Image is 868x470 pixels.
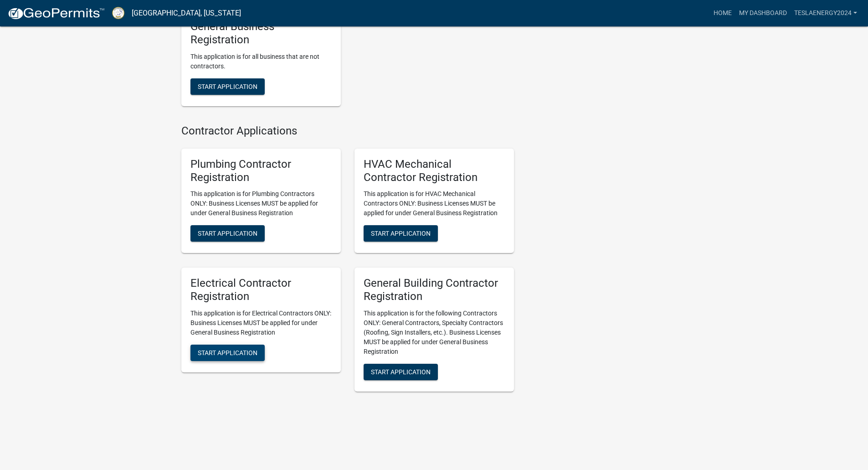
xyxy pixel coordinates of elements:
a: [GEOGRAPHIC_DATA], [US_STATE] [132,5,241,21]
button: Start Application [190,345,265,361]
button: Start Application [190,225,265,242]
h5: General Business Registration [190,20,332,46]
a: Home [710,5,735,22]
span: Start Application [198,83,257,90]
p: This application is for Electrical Contractors ONLY: Business Licenses MUST be applied for under ... [190,309,332,337]
h5: Electrical Contractor Registration [190,277,332,303]
wm-workflow-list-section: Contractor Applications [181,124,514,399]
a: TeslaEnergy2024 [791,5,861,22]
span: Start Application [198,230,257,237]
p: This application is for all business that are not contractors. [190,52,332,71]
h5: General Building Contractor Registration [364,277,505,303]
button: Start Application [190,78,265,95]
img: Putnam County, Georgia [112,7,124,19]
span: Start Application [371,368,431,376]
p: This application is for the following Contractors ONLY: General Contractors, Specialty Contractor... [364,309,505,356]
h5: HVAC Mechanical Contractor Registration [364,158,505,184]
p: This application is for HVAC Mechanical Contractors ONLY: Business Licenses MUST be applied for u... [364,189,505,218]
button: Start Application [364,225,438,242]
span: Start Application [198,349,257,356]
h5: Plumbing Contractor Registration [190,158,332,184]
span: Start Application [371,230,431,237]
button: Start Application [364,364,438,380]
p: This application is for Plumbing Contractors ONLY: Business Licenses MUST be applied for under Ge... [190,189,332,218]
a: My Dashboard [735,5,791,22]
h4: Contractor Applications [181,124,514,138]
